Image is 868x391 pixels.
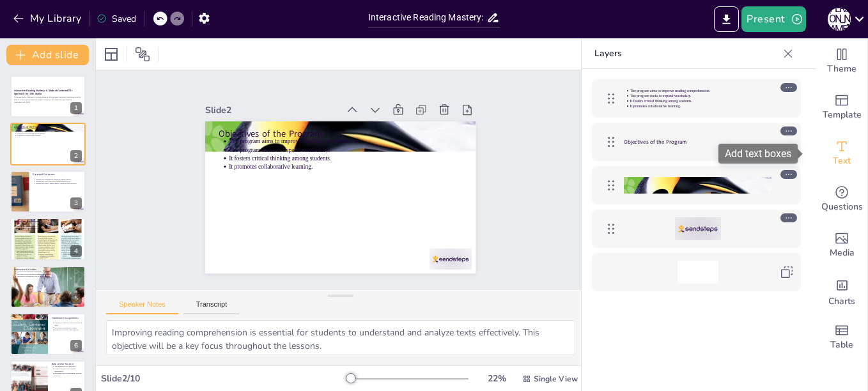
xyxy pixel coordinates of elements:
[54,372,82,377] p: Encourages active engagement with the material.
[233,140,463,197] p: It promotes collaborative learning.
[70,293,82,304] div: 5
[36,180,82,183] p: Students will show improved comprehension skills.
[54,326,82,329] p: Encourages independent reading.
[534,374,578,384] span: Single View
[101,44,121,65] div: Layout
[10,8,87,29] button: My Library
[54,329,82,332] p: Promotes reflection on the material.
[481,372,512,385] div: 22 %
[828,8,851,31] div: [PERSON_NAME]
[70,150,82,162] div: 2
[36,178,82,180] p: Students will demonstrate enhanced reading fluency.
[106,300,178,314] button: Speaker Notes
[10,313,86,355] div: 6
[714,6,739,32] button: Export to PowerPoint
[97,13,136,25] div: Saved
[816,130,867,176] div: Add text boxes
[17,134,82,137] p: It promotes collaborative learning.
[816,314,867,360] div: Add a table
[816,176,867,222] div: Get real-time input from your audience
[52,316,82,320] p: Homework Assignments
[624,138,771,146] p: Objectives of the Program
[70,245,82,257] div: 4
[54,368,82,372] p: Promotes a supportive learning environment.
[827,62,856,76] span: Theme
[592,123,801,161] div: Objectives of the Program
[828,295,855,309] span: Charts
[70,102,82,114] div: 1
[106,320,575,355] textarea: Improving reading comprehension is essential for students to understand and analyze texts effecti...
[17,132,82,135] p: It fosters critical thinking among students.
[816,84,867,130] div: Add ready made slides
[17,223,82,226] p: Each lesson introduces new vocabulary words.
[17,270,82,273] p: Activities include group discussions.
[816,222,867,268] div: Add images, graphics, shapes or video
[14,267,82,271] p: Interactive Activities
[54,321,82,326] p: Homework reinforces lessons learned in class.
[816,38,867,84] div: Change the overall theme
[36,183,82,185] p: Students will have a greater ability to analyze texts critically.
[6,45,89,65] button: Add slide
[630,98,771,103] p: It fosters critical thinking among students.
[17,127,82,130] p: The program aims to improve reading comprehension.
[17,275,82,277] p: Multimedia presentations will be incorporated.
[816,268,867,314] div: Add charts and graphs
[222,77,354,117] div: Slide 2
[630,103,771,109] p: It promotes collaborative learning.
[101,372,346,385] div: Slide 2 / 10
[52,362,82,366] p: Role of the Teacher
[135,47,150,62] span: Position
[239,115,469,172] p: The program aims to improve reading comprehension.
[592,210,801,248] div: https://cdn.sendsteps.com/images/logo/sendsteps_logo_white.pnghttps://cdn.sendsteps.com/images/lo...
[630,88,771,93] p: The program aims to improve reading comprehension.
[33,172,82,176] p: Expected Outcomes
[10,123,86,165] div: 2
[10,266,86,308] div: 5
[14,220,82,224] p: Vocabulary Development
[17,225,82,227] p: Encourages students to use vocabulary in context.
[630,93,771,98] p: The program seeks to expand vocabulary.
[718,144,798,164] div: Add text boxes
[14,125,82,128] p: Objectives of the Program
[183,300,240,314] button: Transcript
[10,218,86,260] div: 4
[70,197,82,209] div: 3
[235,132,465,188] p: It fosters critical thinking among students.
[17,130,82,132] p: The program seeks to expand vocabulary.
[592,79,801,118] div: The program aims to improve reading comprehension.The program seeks to expand vocabulary.It foste...
[14,96,82,101] p: This presentation focuses on a comprehensive ESL program designed to enhance reading skills for 1...
[368,8,486,27] input: Insert title
[821,200,863,214] span: Questions
[70,340,82,351] div: 6
[14,101,82,103] p: Generated with [URL]
[14,89,73,96] strong: Interactive Reading Mastery: A Student-Centered ESL Approach for 10th Grade
[592,166,801,204] div: https://cdn.sendsteps.com/images/slides/2025_04_10_02_36-F0yeFoodug6kn748.webp
[230,103,471,167] p: Objectives of the Program
[10,171,86,213] div: 3
[17,273,82,275] p: Role plays will be utilized to enhance engagement.
[594,38,778,69] p: Layers
[741,6,805,32] button: Present
[54,365,82,368] p: The teacher acts as a facilitator.
[828,6,851,32] button: [PERSON_NAME]
[833,154,851,168] span: Text
[237,123,467,180] p: The program seeks to expand vocabulary.
[17,227,82,230] p: Engaging activities reinforce vocabulary retention.
[830,246,855,260] span: Media
[830,338,853,352] span: Table
[823,108,862,122] span: Template
[10,75,86,118] div: 1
